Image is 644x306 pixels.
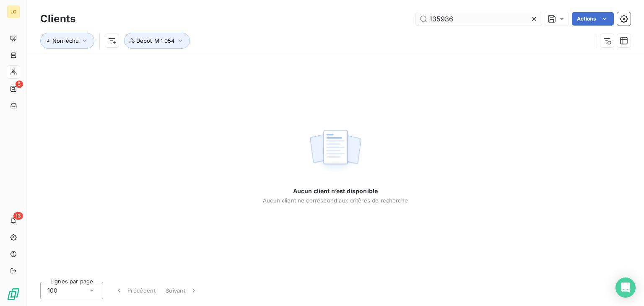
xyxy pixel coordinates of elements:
[263,197,408,204] span: Aucun client ne correspond aux critères de recherche
[7,82,20,96] a: 5
[52,37,79,44] span: Non-échu
[40,11,75,26] h3: Clients
[293,187,378,195] span: Aucun client n’est disponible
[161,282,203,299] button: Suivant
[110,282,161,299] button: Précédent
[124,33,190,49] button: Depot_M : 054
[572,12,614,26] button: Actions
[7,5,20,18] div: LO
[615,277,636,298] div: Open Intercom Messenger
[40,33,94,49] button: Non-échu
[13,212,23,220] span: 13
[309,125,362,177] img: empty state
[47,286,57,295] span: 100
[136,37,174,44] span: Depot_M : 054
[7,288,20,301] img: Logo LeanPay
[416,12,542,26] input: Rechercher
[16,80,23,88] span: 5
